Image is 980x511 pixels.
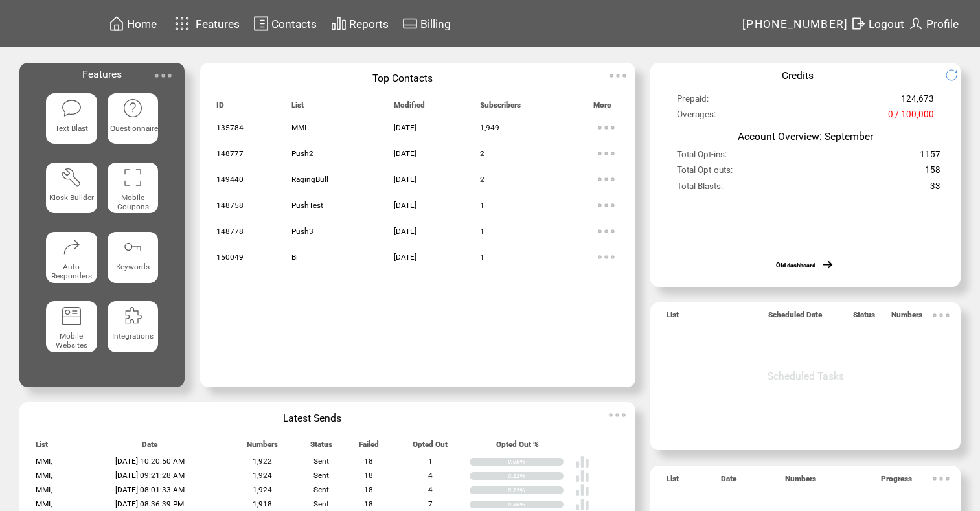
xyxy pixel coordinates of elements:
div: 0.21% [508,486,564,494]
span: Sent [313,471,329,480]
span: MMI, [36,471,52,480]
img: poll%20-%20white.svg [575,483,589,497]
span: 4 [428,485,433,494]
span: Opted Out % [496,440,539,455]
span: 7 [428,499,433,508]
img: ellypsis.svg [605,63,631,89]
span: Date [721,474,736,489]
span: Top Contacts [372,72,433,84]
span: 1,918 [253,499,272,508]
span: Overages: [677,109,716,125]
span: Bi [291,253,298,262]
a: Reports [329,14,391,34]
span: 1 [480,227,484,236]
span: [DATE] 09:21:28 AM [115,471,185,480]
span: Total Opt-ins: [677,150,727,165]
span: Sent [313,457,329,466]
span: Integrations [112,332,154,341]
img: mobile-websites.svg [61,306,82,326]
span: List [667,310,679,325]
span: 2 [480,149,484,158]
a: Logout [849,14,906,34]
img: poll%20-%20white.svg [575,455,589,469]
span: 150049 [216,253,244,262]
img: creidtcard.svg [402,16,418,32]
span: Scheduled Tasks [768,370,844,382]
span: Numbers [247,440,278,455]
a: Kiosk Builder [46,163,97,221]
span: MMI, [36,499,52,508]
span: Numbers [785,474,816,489]
span: 1,922 [253,457,272,466]
span: 0 / 100,000 [888,109,934,125]
span: 1,924 [253,485,272,494]
span: PushTest [291,201,323,210]
a: Questionnaire [108,93,159,152]
span: 2 [480,175,484,184]
img: text-blast.svg [61,98,82,119]
img: keywords.svg [122,236,143,257]
span: MMI, [36,485,52,494]
span: Numbers [891,310,922,325]
span: Text Blast [55,124,88,133]
a: Keywords [108,232,159,291]
img: ellypsis.svg [604,402,630,428]
span: [DATE] [394,201,416,210]
img: ellypsis.svg [928,302,954,328]
span: [DATE] 08:01:33 AM [115,485,185,494]
img: ellypsis.svg [928,466,954,492]
span: Date [142,440,157,455]
a: Features [169,11,242,36]
img: home.svg [109,16,124,32]
span: Scheduled Date [768,310,822,325]
span: 18 [364,471,373,480]
span: Mobile Websites [56,332,87,350]
img: poll%20-%20white.svg [575,469,589,483]
img: questionnaire.svg [122,98,143,119]
a: Profile [906,14,961,34]
span: Reports [349,17,389,30]
span: Sent [313,485,329,494]
img: ellypsis.svg [593,244,619,270]
span: List [667,474,679,489]
span: 18 [364,457,373,466]
img: tool%201.svg [61,167,82,188]
span: 148758 [216,201,244,210]
img: features.svg [171,13,194,34]
span: [DATE] [394,123,416,132]
span: [DATE] [394,227,416,236]
span: Questionnaire [110,124,158,133]
span: [PHONE_NUMBER] [742,17,849,30]
div: 0.05% [508,458,564,466]
a: Contacts [251,14,319,34]
span: 1 [480,201,484,210]
a: Auto Responders [46,232,97,291]
img: ellypsis.svg [593,192,619,218]
span: Features [196,17,240,30]
a: Text Blast [46,93,97,152]
span: Progress [881,474,912,489]
span: Opted Out [413,440,448,455]
span: [DATE] [394,253,416,262]
span: List [291,100,304,115]
span: 33 [930,181,940,197]
img: ellypsis.svg [593,218,619,244]
span: [DATE] [394,149,416,158]
a: Mobile Coupons [108,163,159,221]
span: Account Overview: September [738,130,873,142]
span: Keywords [116,262,150,271]
span: [DATE] [394,175,416,184]
a: Old dashboard [776,262,815,269]
span: 158 [925,165,940,181]
span: Total Blasts: [677,181,723,197]
span: 148778 [216,227,244,236]
span: 18 [364,485,373,494]
div: 0.36% [508,501,564,508]
span: 148777 [216,149,244,158]
span: Billing [420,17,451,30]
a: Integrations [108,301,159,360]
span: Modified [394,100,425,115]
img: ellypsis.svg [593,115,619,141]
span: [DATE] 10:20:50 AM [115,457,185,466]
span: Kiosk Builder [49,193,94,202]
